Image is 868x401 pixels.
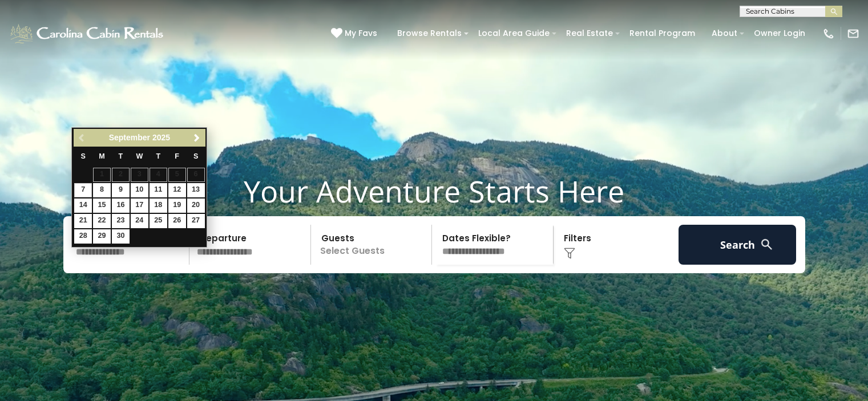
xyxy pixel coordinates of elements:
[136,152,143,160] span: Wednesday
[187,214,205,228] a: 27
[847,27,859,40] img: mail-regular-white.png
[93,229,111,244] a: 29
[131,199,148,213] a: 17
[679,225,797,265] button: Search
[156,152,160,160] span: Thursday
[564,248,575,259] img: filter--v1.png
[192,133,201,143] span: Next
[187,183,205,197] a: 13
[189,131,204,145] a: Next
[74,214,92,228] a: 21
[706,25,743,42] a: About
[80,152,85,160] span: Sunday
[473,25,555,42] a: Local Area Guide
[93,183,111,197] a: 8
[131,214,148,228] a: 24
[112,199,130,213] a: 16
[74,199,92,213] a: 14
[93,199,111,213] a: 15
[109,133,150,142] span: September
[624,25,701,42] a: Rental Program
[112,229,130,244] a: 30
[168,183,186,197] a: 12
[748,25,811,42] a: Owner Login
[112,183,130,197] a: 9
[193,152,198,160] span: Saturday
[74,229,92,244] a: 28
[152,133,170,142] span: 2025
[74,183,92,197] a: 7
[168,214,186,228] a: 26
[187,199,205,213] a: 20
[345,27,377,39] span: My Favs
[9,22,167,45] img: White-1-1-2.png
[331,27,380,40] a: My Favs
[9,173,859,209] h1: Your Adventure Starts Here
[560,25,619,42] a: Real Estate
[93,214,111,228] a: 22
[150,214,167,228] a: 25
[760,237,774,252] img: search-regular-white.png
[99,152,105,160] span: Monday
[119,152,123,160] span: Tuesday
[175,152,179,160] span: Friday
[391,25,467,42] a: Browse Rentals
[131,183,148,197] a: 10
[112,214,130,228] a: 23
[150,199,167,213] a: 18
[150,183,167,197] a: 11
[822,27,835,40] img: phone-regular-white.png
[168,199,186,213] a: 19
[314,225,432,265] p: Select Guests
